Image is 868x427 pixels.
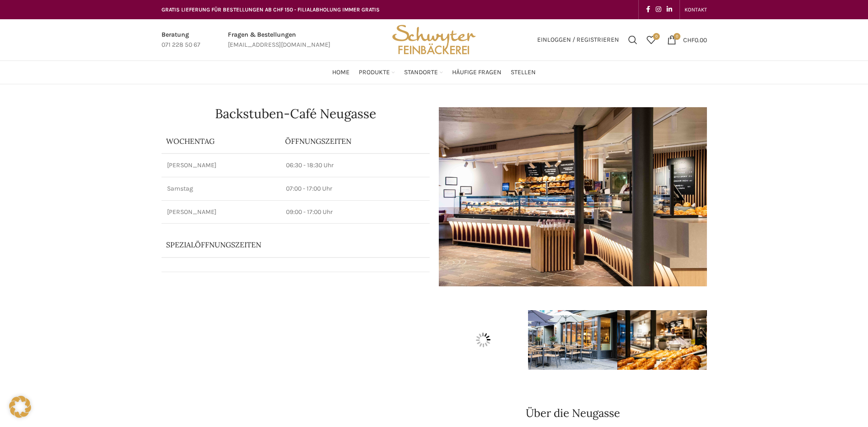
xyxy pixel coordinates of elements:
[286,184,424,193] p: 07:00 - 17:00 Uhr
[439,408,707,419] h2: Über die Neugasse
[511,68,536,77] span: Stellen
[452,63,501,82] a: Häufige Fragen
[157,63,712,82] div: Main navigation
[533,31,624,49] a: Einloggen / Registrieren
[653,33,660,40] span: 0
[452,68,501,77] span: Häufige Fragen
[167,208,275,217] p: [PERSON_NAME]
[389,35,479,43] a: Site logo
[359,63,395,82] a: Produkte
[683,36,695,44] span: CHF
[167,184,275,193] p: Samstag
[653,3,664,16] a: Instagram social link
[286,208,424,217] p: 09:00 - 17:00 Uhr
[286,161,424,170] p: 06:30 - 18:30 Uhr
[537,37,619,43] span: Einloggen / Registrieren
[332,63,350,82] a: Home
[617,310,706,370] img: schwyter-12
[162,6,380,13] span: GRATIS LIEFERUNG FÜR BESTELLUNGEN AB CHF 150 - FILIALABHOLUNG IMMER GRATIS
[404,63,443,82] a: Standorte
[685,0,707,19] a: KONTAKT
[162,107,430,120] h1: Backstuben-Café Neugasse
[624,31,642,49] a: Suchen
[404,68,438,77] span: Standorte
[674,33,680,40] span: 0
[643,3,653,16] a: Facebook social link
[162,30,200,50] a: Infobox link
[664,3,675,16] a: Linkedin social link
[285,136,425,146] p: ÖFFNUNGSZEITEN
[528,310,617,370] img: schwyter-61
[167,161,275,170] p: [PERSON_NAME]
[706,310,796,370] img: schwyter-10
[439,310,528,370] img: schwyter-17
[685,6,707,13] span: KONTAKT
[680,0,712,19] div: Secondary navigation
[166,240,399,250] p: Spezialöffnungszeiten
[228,30,330,50] a: Infobox link
[683,36,707,44] bdi: 0.00
[332,68,350,77] span: Home
[359,68,390,77] span: Produkte
[642,31,660,49] a: 0
[511,63,536,82] a: Stellen
[642,31,660,49] div: Meine Wunschliste
[389,19,479,60] img: Bäckerei Schwyter
[663,31,712,49] a: 0 CHF0.00
[166,136,276,146] p: Wochentag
